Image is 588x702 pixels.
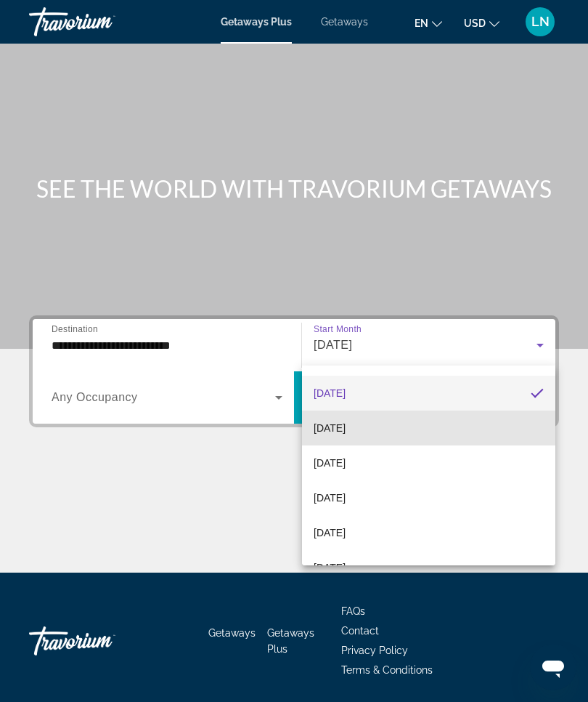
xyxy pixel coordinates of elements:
span: [DATE] [314,559,346,576]
span: [DATE] [314,489,346,507]
span: [DATE] [314,384,346,402]
span: [DATE] [314,454,346,472]
span: [DATE] [314,524,346,541]
iframe: Button to launch messaging window [530,644,576,690]
span: [DATE] [314,419,346,437]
